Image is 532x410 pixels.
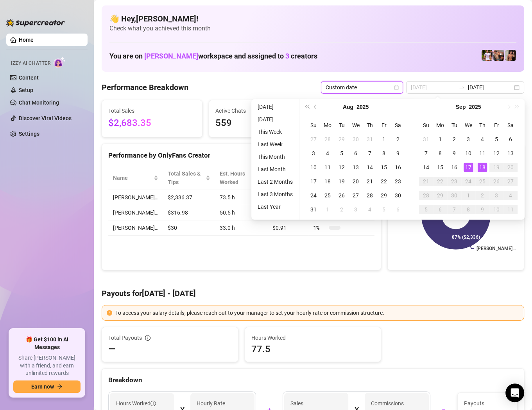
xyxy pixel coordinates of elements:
[421,205,431,214] div: 5
[254,127,296,137] li: This Week
[419,188,433,202] td: 2025-09-28
[447,174,461,188] td: 2025-09-23
[13,380,81,393] button: Earn nowarrow-right
[393,163,403,172] div: 16
[393,191,403,200] div: 30
[379,149,389,158] div: 8
[419,174,433,188] td: 2025-09-21
[116,399,156,408] span: Hours Worked
[503,202,518,217] td: 2025-10-11
[391,174,405,188] td: 2025-08-23
[503,146,518,160] td: 2025-09-13
[321,160,335,174] td: 2025-08-11
[482,50,493,61] img: Hector
[11,60,50,67] span: Izzy AI Chatter
[493,50,504,61] img: Osvaldo
[254,165,296,174] li: Last Month
[321,174,335,188] td: 2025-08-18
[365,163,374,172] div: 14
[506,205,515,214] div: 11
[323,149,332,158] div: 4
[391,188,405,202] td: 2025-08-30
[351,163,360,172] div: 13
[464,177,473,186] div: 24
[254,202,296,211] li: Last Year
[19,115,72,121] a: Discover Viral Videos
[393,205,403,214] div: 6
[478,149,487,158] div: 11
[215,116,303,131] span: 559
[476,246,516,251] text: [PERSON_NAME]…
[323,177,332,186] div: 18
[475,202,489,217] td: 2025-10-09
[377,188,391,202] td: 2025-08-29
[379,191,389,200] div: 29
[163,166,215,190] th: Total Sales & Tips
[435,163,445,172] div: 15
[433,160,447,174] td: 2025-09-15
[379,177,389,186] div: 22
[433,202,447,217] td: 2025-10-06
[323,163,332,172] div: 11
[433,146,447,160] td: 2025-09-08
[433,174,447,188] td: 2025-09-22
[391,118,405,132] th: Sa
[144,52,198,60] span: [PERSON_NAME]
[349,132,363,146] td: 2025-07-30
[435,205,445,214] div: 6
[489,146,503,160] td: 2025-09-12
[435,191,445,200] div: 29
[251,343,375,355] span: 77.5
[109,52,317,60] h1: You are on workspace and assigned to creators
[475,132,489,146] td: 2025-09-04
[251,334,375,342] span: Hours Worked
[351,205,360,214] div: 3
[489,132,503,146] td: 2025-09-05
[478,177,487,186] div: 25
[464,135,473,144] div: 3
[215,205,267,220] td: 50.5 h
[492,135,501,144] div: 5
[19,37,34,43] a: Home
[489,188,503,202] td: 2025-10-03
[503,188,518,202] td: 2025-10-04
[323,135,332,144] div: 28
[419,146,433,160] td: 2025-09-07
[268,220,309,236] td: $0.91
[478,191,487,200] div: 2
[57,384,63,389] span: arrow-right
[108,106,196,115] span: Total Sales
[306,188,321,202] td: 2025-08-24
[6,19,65,27] img: logo-BBDzfeDw.svg
[421,191,431,200] div: 28
[108,205,163,220] td: [PERSON_NAME]…
[393,149,403,158] div: 9
[450,191,459,200] div: 30
[461,188,475,202] td: 2025-10-01
[377,202,391,217] td: 2025-09-05
[313,224,326,232] span: 1 %
[254,140,296,149] li: Last Week
[19,87,33,93] a: Setup
[349,188,363,202] td: 2025-08-27
[19,99,59,106] a: Chat Monitoring
[363,146,377,160] td: 2025-08-07
[306,132,321,146] td: 2025-07-27
[421,177,431,186] div: 21
[450,163,459,172] div: 16
[447,202,461,217] td: 2025-10-07
[419,202,433,217] td: 2025-10-05
[108,166,163,190] th: Name
[391,146,405,160] td: 2025-08-09
[290,399,342,408] span: Sales
[377,146,391,160] td: 2025-08-08
[447,146,461,160] td: 2025-09-09
[349,202,363,217] td: 2025-09-03
[506,163,515,172] div: 20
[456,99,466,115] button: Choose a month
[215,106,303,115] span: Active Chats
[306,118,321,132] th: Su
[356,99,369,115] button: Choose a year
[475,118,489,132] th: Th
[108,334,142,342] span: Total Payouts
